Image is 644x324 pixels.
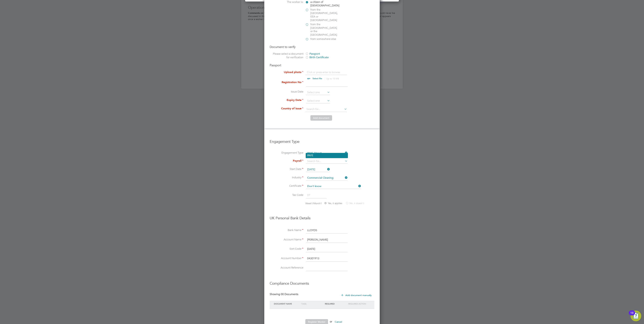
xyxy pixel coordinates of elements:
h4: Passport [270,63,374,67]
label: Expiry Date [270,98,303,102]
input: Select one [306,167,330,172]
label: Certificate [270,184,303,188]
label: Engagement Type [270,151,303,155]
button: Add document manually [339,293,374,298]
span: a citizen of [DEMOGRAPHIC_DATA] [310,0,339,7]
input: Select one [306,184,361,189]
input: Select one [306,98,330,103]
input: Search for... [306,159,348,164]
label: Upload photo [270,70,303,74]
label: Account Reference [270,266,303,269]
label: Payroll [270,159,303,163]
button: Add document [310,115,332,121]
label: Bank Name [270,228,303,232]
span: from somewhere else [310,37,336,41]
label: No, it doesn't [345,202,364,205]
label: The worker is: [270,0,303,4]
input: Search for... [306,175,348,181]
div: Birth Certificate [305,56,356,59]
div: Document Name [273,301,300,307]
h3: UK Personal Bank Details [270,212,374,221]
li: PAYE [306,153,348,158]
span: from the [GEOGRAPHIC_DATA], EEA or [GEOGRAPHIC_DATA] [310,8,339,22]
h4: Document to verify [270,45,374,49]
div: Showing [270,293,299,296]
label: Sort Code [270,247,303,251]
input: Select one [306,151,348,156]
label: Account Number [270,257,303,260]
div: Passport [305,52,356,56]
label: Industry [270,176,303,179]
input: Search for... [305,107,347,112]
input: Select one [306,90,330,95]
label: Yes, it applies [324,202,342,205]
span: 00 Documents [281,293,298,296]
h3: Engagement Type [270,136,374,144]
label: Issue Date [270,90,303,94]
div: Tags [300,301,324,307]
label: Account Name [270,238,303,241]
label: Tax Code [270,193,303,197]
label: Country of Issue [270,107,303,110]
label: Week1/Month1 [305,202,322,205]
label: Please select a document for verification [270,52,303,59]
label: Start Date [270,167,303,171]
button: Open Resource Center, 13 new notifications [631,311,641,321]
span: from the [GEOGRAPHIC_DATA] or the [GEOGRAPHIC_DATA] [310,23,339,37]
div: Required Action [347,301,371,307]
div: 13 [630,313,633,317]
label: Registration No [270,81,303,84]
div: Required [324,301,348,307]
h3: Compliance Documents [270,278,374,286]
